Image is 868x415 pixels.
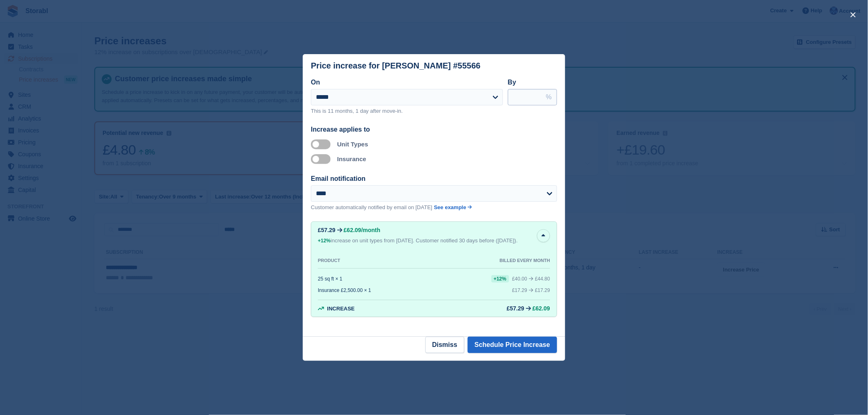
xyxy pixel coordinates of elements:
label: Insurance [337,155,366,162]
div: £57.29 [318,227,336,233]
label: Unit Types [337,141,368,148]
div: £17.29 [512,287,528,293]
span: £62.09 [532,305,550,312]
div: Price increase for [PERSON_NAME] #55566 [311,61,481,71]
span: £17.29 [535,287,550,293]
span: See example [434,204,466,210]
label: Apply to insurance [311,158,334,160]
label: By [508,79,516,86]
div: +12% [491,275,509,283]
div: £40.00 [512,276,528,282]
div: PRODUCT [318,258,340,263]
div: Increase applies to [311,125,557,135]
span: £44.80 [535,276,550,282]
label: On [311,79,320,86]
button: Schedule Price Increase [468,337,557,353]
div: 25 sq ft × 1 [318,276,343,282]
span: £62.09 [344,227,361,233]
a: See example [434,203,472,212]
div: £57.29 [507,305,524,312]
span: /month [361,227,381,233]
div: Insurance £2,500.00 × 1 [318,287,371,293]
p: Customer automatically notified by email on [DATE] [311,203,432,212]
label: Email notification [311,175,365,182]
label: Apply to unit types [311,144,334,145]
span: increase on unit types from [DATE]. [318,237,414,244]
div: +12% [318,237,331,245]
button: close [847,8,860,21]
span: Increase [327,306,355,312]
span: Customer notified 30 days before ([DATE]). [416,237,518,244]
div: BILLED EVERY MONTH [500,258,550,263]
p: This is 11 months, 1 day after move-in. [311,107,503,115]
button: Dismiss [425,337,464,353]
